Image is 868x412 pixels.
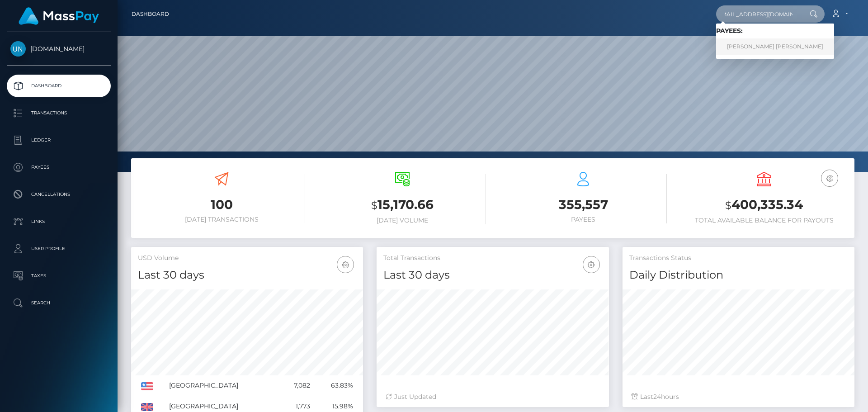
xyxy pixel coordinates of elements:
p: Cancellations [10,188,107,201]
h6: Payees [500,216,667,223]
a: Transactions [7,102,111,124]
a: Ledger [7,129,111,152]
a: Payees [7,156,111,179]
h3: 100 [138,196,305,213]
h5: USD Volume [138,254,356,263]
td: 63.83% [313,375,356,396]
a: Taxes [7,265,111,287]
img: GB.png [141,403,153,411]
a: Search [7,292,111,314]
p: Payees [10,161,107,174]
td: 7,082 [279,375,313,396]
img: Unlockt.me [10,41,26,57]
p: Dashboard [10,79,107,93]
td: [GEOGRAPHIC_DATA] [166,375,279,396]
p: User Profile [10,242,107,256]
p: Links [10,215,107,228]
img: US.png [141,382,153,390]
p: Search [10,296,107,310]
p: Taxes [10,269,107,283]
h3: 400,335.34 [680,196,848,214]
span: 24 [653,393,661,401]
h6: [DATE] Volume [319,217,486,224]
h4: Last 30 days [138,267,356,283]
div: Last hours [632,392,845,402]
h6: Total Available Balance for Payouts [680,217,848,224]
h5: Transactions Status [629,254,848,263]
a: Dashboard [7,75,111,97]
h3: 355,557 [500,196,667,213]
h6: [DATE] Transactions [138,216,305,223]
a: Dashboard [132,5,169,24]
p: Ledger [10,133,107,147]
span: [DOMAIN_NAME] [7,45,111,53]
a: [PERSON_NAME] [PERSON_NAME] [716,38,834,55]
h6: Payees: [716,27,834,35]
div: Just Updated [386,392,599,402]
h5: Total Transactions [383,254,602,263]
small: $ [371,199,377,212]
h4: Daily Distribution [629,267,848,283]
a: Links [7,210,111,233]
small: $ [725,199,731,212]
input: Search... [716,5,801,23]
h4: Last 30 days [383,267,602,283]
h3: 15,170.66 [319,196,486,214]
p: Transactions [10,106,107,120]
a: User Profile [7,237,111,260]
img: MassPay Logo [19,7,99,25]
a: Cancellations [7,183,111,206]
